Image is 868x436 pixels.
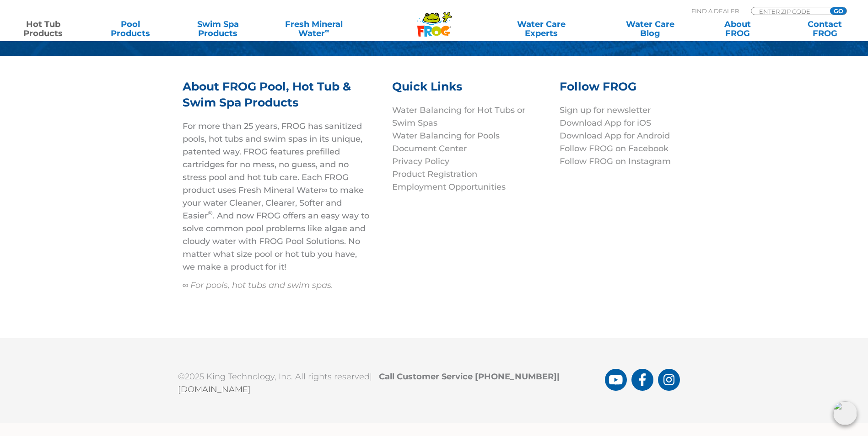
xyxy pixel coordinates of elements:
[631,369,653,391] a: FROG Products Facebook Page
[791,20,859,38] a: ContactFROG
[183,120,369,273] p: For more than 25 years, FROG has sanitized pools, hot tubs and swim spas in its unique, patented ...
[691,7,739,15] p: Find A Dealer
[560,105,651,115] a: Sign up for newsletter
[560,118,651,128] a: Download App for iOS
[208,209,213,217] sup: ®
[557,372,560,382] span: |
[183,79,369,120] h3: About FROG Pool, Hot Tub & Swim Spa Products
[560,144,669,154] a: Follow FROG on Facebook
[605,369,627,391] a: FROG Products You Tube Page
[392,182,506,192] a: Employment Opportunities
[392,156,449,166] a: Privacy Policy
[97,20,165,38] a: PoolProducts
[616,20,684,38] a: Water CareBlog
[325,27,329,34] sup: ∞
[183,280,334,290] em: ∞ For pools, hot tubs and swim spas.
[486,20,597,38] a: Water CareExperts
[184,20,252,38] a: Swim SpaProducts
[379,372,564,382] b: Call Customer Service [PHONE_NUMBER]
[392,169,477,179] a: Product Registration
[178,366,605,396] p: ©2025 King Technology, Inc. All rights reserved
[560,79,674,104] h3: Follow FROG
[370,372,372,382] span: |
[9,20,77,38] a: Hot TubProducts
[392,144,467,154] a: Document Center
[392,79,549,104] h3: Quick Links
[178,384,251,394] a: [DOMAIN_NAME]
[658,369,680,391] a: FROG Products Instagram Page
[560,131,670,141] a: Download App for Android
[830,7,846,15] input: GO
[271,20,356,38] a: Fresh MineralWater∞
[392,131,500,141] a: Water Balancing for Pools
[758,7,820,15] input: Zip Code Form
[833,401,857,425] img: openIcon
[560,156,671,166] a: Follow FROG on Instagram
[703,20,771,38] a: AboutFROG
[392,105,525,128] a: Water Balancing for Hot Tubs or Swim Spas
